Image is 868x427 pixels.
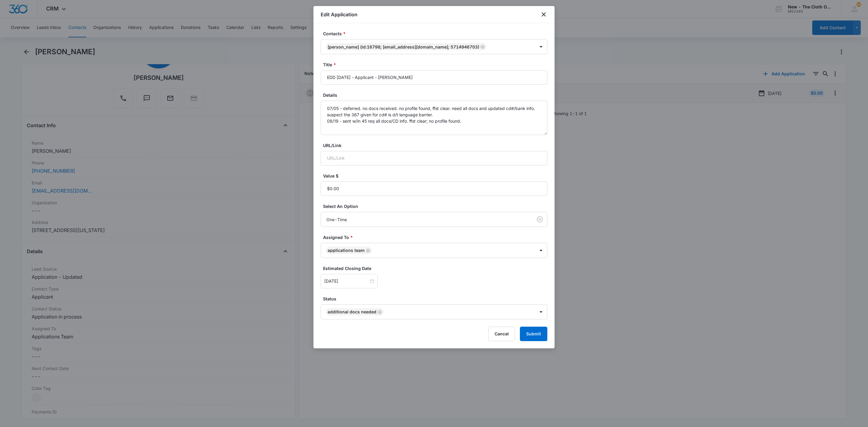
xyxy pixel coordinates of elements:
button: Cancel [488,327,515,341]
label: Contacts [323,30,550,37]
div: Additional Docs Needed [328,310,376,314]
div: Remove Additional Docs Needed [376,310,382,314]
label: Value $ [323,173,550,179]
textarea: 07/05 - deferred. no docs received. no profile found, ffst clear. need all docs and updated cd#/b... [321,101,547,135]
input: Aug 26, 2025 [324,278,369,284]
button: close [540,11,547,18]
label: Title [323,61,550,68]
button: Clear [535,215,545,224]
label: Select An Option [323,203,550,209]
h1: Edit Application [321,11,357,18]
input: URL/Link [321,151,547,165]
button: Submit [520,327,547,341]
div: Remove Veronica Bonilla (ID:16798; Maydelinflores291@gmail.com; 5714946703) [479,45,485,49]
label: Assigned To [323,234,550,240]
label: Estimated Closing Date [323,265,550,272]
div: Remove Applications Team [365,248,370,253]
div: Applications Team [328,248,365,253]
div: [PERSON_NAME] (ID:16798; [EMAIL_ADDRESS][DOMAIN_NAME]; 5714946703) [328,44,479,49]
label: Status [323,296,550,302]
input: Value $ [321,181,547,196]
label: URL/Link [323,142,550,149]
input: Title [321,70,547,85]
label: Details [323,92,550,98]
